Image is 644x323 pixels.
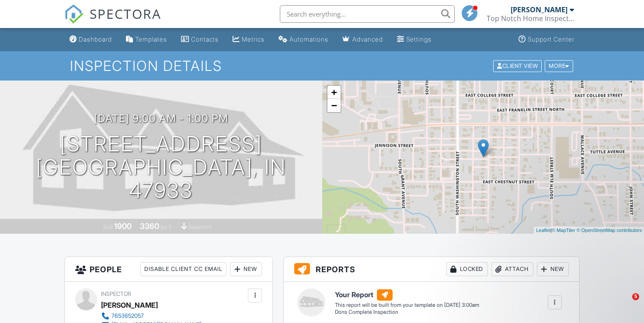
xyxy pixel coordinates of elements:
[335,309,479,316] div: Dons Complete Inspection
[275,32,332,48] a: Automations (Basic)
[327,99,341,112] a: Zoom out
[178,32,222,48] a: Contacts
[284,257,579,282] h3: Reports
[140,262,226,276] div: Disable Client CC Email
[515,32,578,48] a: Support Center
[230,262,262,276] div: New
[111,312,144,319] div: 7653652057
[487,14,574,23] div: Top Notch Home Inspections LLC
[229,32,268,48] a: Metrics
[534,227,644,234] div: |
[335,302,479,309] div: This report will be built from your template on [DATE] 3:00am
[552,228,575,233] a: © MapTiler
[528,35,574,43] div: Support Center
[511,5,567,14] div: [PERSON_NAME]
[352,35,383,43] div: Advanced
[79,35,112,43] div: Dashboard
[242,35,265,43] div: Metrics
[339,32,386,48] a: Advanced
[94,112,228,124] h3: [DATE] 9:00 am - 1:00 pm
[536,228,550,233] a: Leaflet
[577,228,642,233] a: © OpenStreetMap contributors
[492,62,544,69] a: Client View
[101,298,158,312] div: [PERSON_NAME]
[14,133,308,202] h1: [STREET_ADDRESS] [GEOGRAPHIC_DATA], IN 47933
[160,224,173,230] span: sq. ft.
[614,293,635,314] iframe: Intercom live chat
[64,4,84,24] img: The Best Home Inspection Software - Spectora
[65,257,272,282] h3: People
[140,221,159,231] div: 3360
[191,35,219,43] div: Contacts
[632,293,639,300] span: 5
[70,58,574,74] h1: Inspection Details
[393,32,435,48] a: Settings
[335,289,479,301] h6: Your Report
[135,35,167,43] div: Templates
[188,224,212,230] span: basement
[545,60,573,72] div: More
[114,221,132,231] div: 1900
[280,5,455,23] input: Search everything...
[406,35,432,43] div: Settings
[446,262,488,276] div: Locked
[493,60,542,72] div: Client View
[66,32,115,48] a: Dashboard
[289,35,328,43] div: Automations
[327,86,341,99] a: Zoom in
[90,4,161,23] span: SPECTORA
[101,291,131,297] span: Inspector
[64,12,161,30] a: SPECTORA
[103,224,113,230] span: Built
[101,312,202,320] a: 7653652057
[122,32,171,48] a: Templates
